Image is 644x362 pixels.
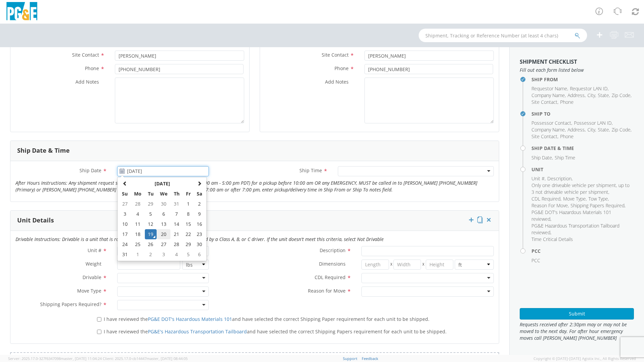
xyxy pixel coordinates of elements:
[85,65,99,71] span: Phone
[170,249,182,260] td: 4
[15,180,477,193] i: After Hours Instructions: Any shipment request submitted after normal business hours (7:00 am - 5...
[588,195,609,202] li: ,
[119,249,131,260] td: 31
[170,239,182,249] td: 28
[183,199,194,209] td: 1
[361,260,389,270] input: Length
[145,229,157,239] td: 19
[532,120,572,126] li: ,
[148,328,247,335] a: PG&E's Hazardous Transportation Tailboard
[587,126,595,133] span: City
[75,79,99,85] span: Add Notes
[145,219,157,229] td: 12
[40,301,101,307] span: Shipping Papers Required?
[571,202,625,209] li: ,
[194,199,205,209] td: 2
[532,146,634,151] h4: Ship Date & Time
[194,209,205,219] td: 9
[568,126,586,133] li: ,
[598,126,610,133] li: ,
[598,92,609,98] span: State
[568,126,585,133] span: Address
[532,92,566,99] li: ,
[588,195,608,202] span: Tow Type
[532,182,632,195] li: ,
[532,85,568,92] li: ,
[119,219,131,229] td: 10
[145,209,157,219] td: 5
[532,202,568,209] span: Reason For Move
[194,229,205,239] td: 23
[104,328,447,335] span: I have reviewed the and have selected the correct Shipping Papers requirement for each unit to be...
[389,260,394,270] span: X
[131,189,145,199] th: Mo
[520,308,634,320] button: Submit
[587,92,596,99] li: ,
[145,239,157,249] td: 26
[97,330,101,334] input: I have reviewed thePG&E's Hazardous Transportation Tailboardand have selected the correct Shippin...
[170,199,182,209] td: 31
[320,247,346,253] span: Description
[72,52,99,58] span: Site Contact
[532,133,558,140] li: ,
[131,209,145,219] td: 4
[560,133,574,140] span: Phone
[532,99,558,105] li: ,
[183,249,194,260] td: 5
[157,239,171,249] td: 27
[77,288,101,294] span: Move Type
[148,316,232,322] a: PG&E DOT's Hazardous Materials 101
[315,274,346,280] span: CDL Required
[131,179,194,189] th: Select Month
[532,167,634,172] h4: Unit
[170,189,182,199] th: Th
[15,236,384,242] i: Drivable Instructions: Drivable is a unit that is roadworthy and can be driven over the road by a...
[520,321,634,341] span: Requests received after 2:30pm may or may not be moved to the next day. For after hour emergency ...
[419,29,587,42] input: Shipment, Tracking or Reference Number (at least 4 chars)
[5,2,39,22] img: pge-logo-06675f144f4cfa6a6814.png
[574,120,613,126] li: ,
[570,85,608,92] span: Requestor LAN ID
[17,217,54,224] h3: Unit Details
[157,199,171,209] td: 30
[194,189,205,199] th: Sa
[520,58,577,65] strong: Shipment Checklist
[170,219,182,229] td: 14
[532,111,634,116] h4: Ship To
[197,181,202,186] span: Next Month
[532,175,546,182] li: ,
[119,209,131,219] td: 3
[131,199,145,209] td: 28
[532,236,573,242] span: Time Critical Details
[119,189,131,199] th: Su
[532,248,634,253] h4: PCC
[123,181,127,186] span: Previous Month
[194,249,205,260] td: 6
[612,92,631,98] span: Zip Code
[103,356,188,361] span: Client: 2025.17.0-cb14447
[532,99,557,105] span: Site Contact
[319,261,346,267] span: Dimensions
[157,209,171,219] td: 6
[563,195,586,202] span: Move Type
[8,356,102,361] span: Server: 2025.17.0-327f6347098
[131,249,145,260] td: 1
[532,209,611,222] span: PG&E DOT's Hazardous Materials 101 reviewed
[393,260,421,270] input: Width
[532,209,632,222] li: ,
[157,249,171,260] td: 3
[532,85,567,92] span: Requestor Name
[532,222,632,236] li: ,
[183,219,194,229] td: 15
[325,79,349,85] span: Add Notes
[587,92,595,98] span: City
[88,247,101,253] span: Unit #
[79,167,101,174] span: Ship Date
[131,219,145,229] td: 11
[104,316,429,322] span: I have reviewed the and have selected the correct Shipping Paper requirement for each unit to be ...
[421,260,426,270] span: X
[97,317,101,322] input: I have reviewed thePG&E DOT's Hazardous Materials 101and have selected the correct Shipping Paper...
[183,239,194,249] td: 29
[170,229,182,239] td: 21
[131,229,145,239] td: 18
